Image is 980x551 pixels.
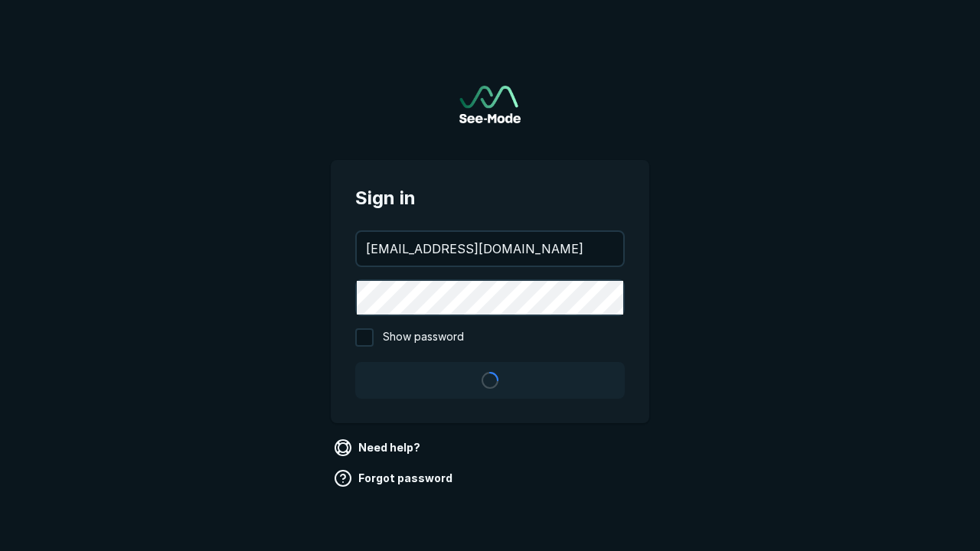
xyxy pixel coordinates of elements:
img: See-Mode Logo [459,86,521,123]
a: Go to sign in [459,86,521,123]
input: your@email.com [357,232,623,266]
a: Forgot password [331,466,459,491]
a: Need help? [331,435,426,460]
span: Show password [383,328,464,347]
span: Sign in [355,184,625,212]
